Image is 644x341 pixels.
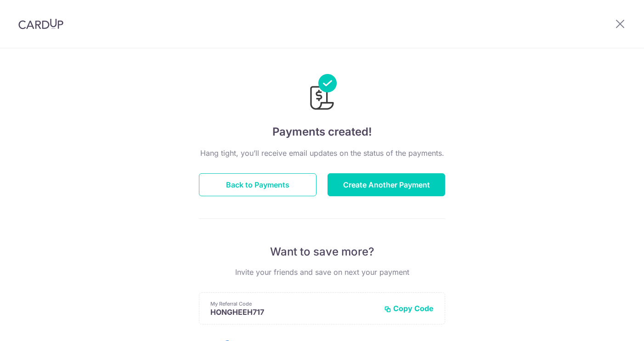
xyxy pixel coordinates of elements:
[199,267,445,278] p: Invite your friends and save on next your payment
[199,244,445,259] p: Want to save more?
[307,74,337,113] img: Payments
[210,307,377,317] p: HONGHEEH717
[210,300,377,307] p: My Referral Code
[585,313,635,336] iframe: Opens a widget where you can find more information
[199,173,316,196] button: Back to Payments
[328,173,445,196] button: Create Another Payment
[384,304,434,313] button: Copy Code
[199,148,445,159] p: Hang tight, you’ll receive email updates on the status of the payments.
[18,18,63,29] img: CardUp
[199,124,445,140] h4: Payments created!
